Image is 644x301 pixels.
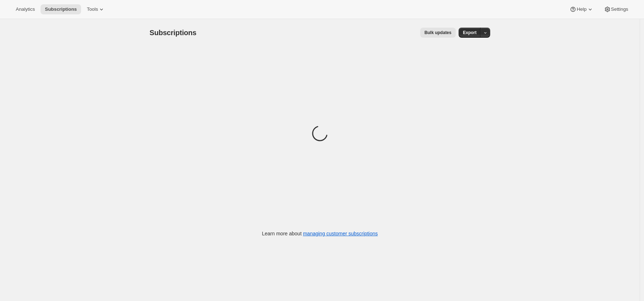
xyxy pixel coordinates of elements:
span: Bulk updates [425,30,451,36]
span: Subscriptions [150,29,196,37]
button: Tools [82,4,109,14]
a: managing customer subscriptions [303,231,378,236]
button: Bulk updates [420,28,456,38]
button: Export [459,28,481,38]
button: Subscriptions [41,4,81,14]
span: Subscriptions [45,6,77,12]
span: Help [577,6,586,12]
span: Settings [611,6,628,12]
span: Tools [87,6,98,12]
span: Analytics [16,6,35,12]
span: Export [463,30,477,36]
button: Help [565,4,598,14]
button: Settings [600,4,633,14]
p: Learn more about [262,230,378,237]
button: Analytics [11,4,39,14]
